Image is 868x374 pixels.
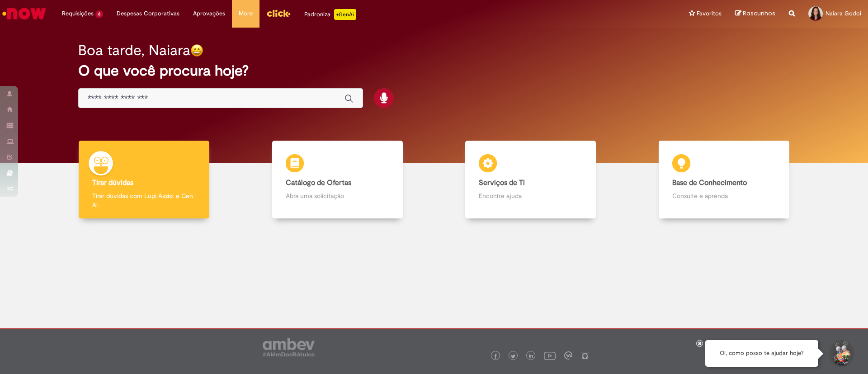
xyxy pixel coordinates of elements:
[263,338,315,356] img: logo_footer_ambev_rotulo_gray.png
[511,354,515,359] img: logo_footer_twitter.png
[241,141,434,219] a: Catálogo de Ofertas Abra uma solicitação
[529,354,533,359] img: logo_footer_linkedin.png
[564,351,572,360] img: logo_footer_workplace.png
[190,44,203,57] img: happy-face.png
[627,141,821,219] a: Base de Conhecimento Consulte e aprenda
[1,5,47,23] img: ServiceNow
[743,9,775,18] span: Rascunhos
[286,191,389,200] p: Abra uma solicitação
[92,178,133,187] b: Tirar dúvidas
[827,340,854,367] button: Iniciar Conversa de Suporte
[544,350,556,361] img: logo_footer_youtube.png
[266,6,291,20] img: click_logo_yellow_360x200.png
[286,178,351,187] b: Catálogo de Ofertas
[62,9,94,18] span: Requisições
[705,340,818,367] div: Oi, como posso te ajudar hoje?
[47,141,241,219] a: Tirar dúvidas Tirar dúvidas com Lupi Assist e Gen Ai
[479,191,582,200] p: Encontre ajuda
[479,178,525,187] b: Serviços de TI
[239,9,253,18] span: More
[735,9,775,18] a: Rascunhos
[304,9,356,20] div: Padroniza
[78,63,790,79] h2: O que você procura hoje?
[672,178,747,187] b: Base de Conhecimento
[78,43,190,58] h2: Boa tarde, Naiara
[95,10,103,18] span: 6
[493,354,498,359] img: logo_footer_facebook.png
[434,141,627,219] a: Serviços de TI Encontre ajuda
[581,351,589,360] img: logo_footer_naosei.png
[334,9,356,20] p: +GenAi
[92,191,196,209] p: Tirar dúvidas com Lupi Assist e Gen Ai
[697,9,722,18] span: Favoritos
[672,191,776,200] p: Consulte e aprenda
[826,9,861,17] span: Naiara Godoi
[117,9,179,18] span: Despesas Corporativas
[193,9,225,18] span: Aprovações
